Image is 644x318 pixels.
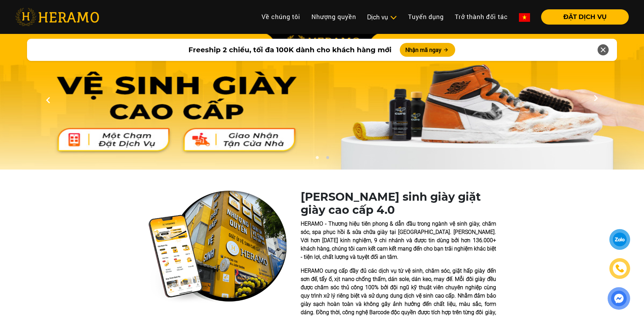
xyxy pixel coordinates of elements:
[15,8,99,26] img: heramo-logo.png
[188,45,391,55] span: Freeship 2 chiều, tối đa 100K dành cho khách hàng mới
[400,43,455,57] button: Nhận mã ngay
[541,9,629,25] button: ĐẶT DỊCH VỤ
[403,9,449,24] a: Tuyển dụng
[449,9,513,24] a: Trở thành đối tác
[536,14,629,20] a: ĐẶT DỊCH VỤ
[314,156,320,163] button: 1
[148,190,287,304] img: heramo-quality-banner
[301,190,496,217] h1: [PERSON_NAME] sinh giày giặt giày cao cấp 4.0
[324,156,331,163] button: 2
[616,265,624,272] img: phone-icon
[610,259,629,278] a: phone-icon
[256,9,306,24] a: Về chúng tôi
[367,12,397,22] div: Dịch vụ
[519,13,530,22] img: vn-flag.png
[301,220,496,261] p: HERAMO - Thương hiệu tiên phong & dẫn đầu trong ngành vệ sinh giày, chăm sóc, spa phục hồi & sửa ...
[390,14,397,21] img: subToggleIcon
[306,9,362,24] a: Nhượng quyền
